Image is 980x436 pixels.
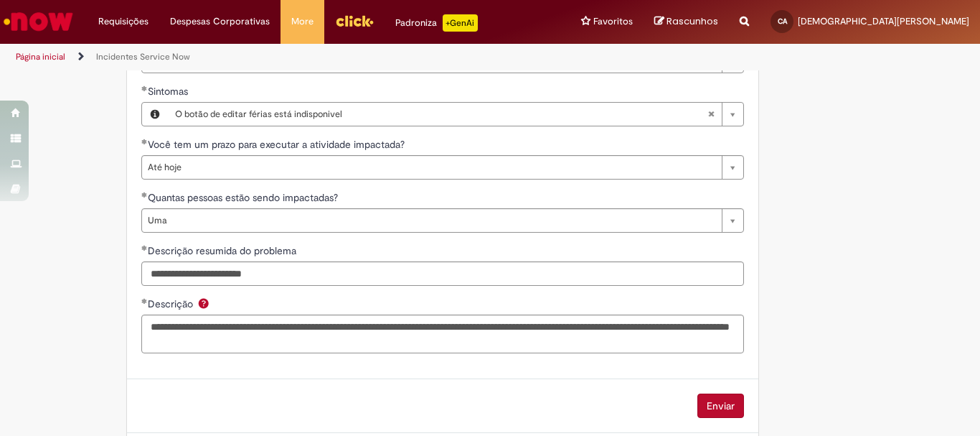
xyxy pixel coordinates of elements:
[700,103,722,126] abbr: Limpar campo Sintomas
[195,297,212,309] span: Ajuda para Descrição
[697,394,744,418] button: Enviar
[141,261,744,286] input: Descrição resumida do problema
[148,156,715,179] span: Até hoje
[1,7,75,36] img: ServiceNow
[168,103,743,126] a: O botão de editar férias está indisponivelLimpar campo Sintomas
[148,138,407,151] span: Você tem um prazo para executar a atividade impactada?
[778,17,787,26] span: CA
[395,14,478,32] div: Padroniza
[175,103,707,126] span: O botão de editar férias está indisponivel
[291,14,314,29] span: More
[141,298,148,304] span: Obrigatório Preenchido
[96,51,190,62] a: Incidentes Service Now
[148,85,191,98] span: Sintomas
[141,192,148,198] span: Obrigatório Preenchido
[141,85,148,91] span: Obrigatório Preenchido
[98,14,149,29] span: Requisições
[170,14,270,29] span: Despesas Corporativas
[654,15,718,29] a: Rascunhos
[148,297,196,310] span: Descrição
[148,244,299,257] span: Descrição resumida do problema
[335,10,374,32] img: click_logo_yellow_360x200.png
[443,14,478,32] p: +GenAi
[141,315,744,353] textarea: Descrição
[148,191,341,204] span: Quantas pessoas estão sendo impactadas?
[593,14,633,29] span: Favoritos
[16,51,65,62] a: Página inicial
[141,139,148,144] span: Obrigatório Preenchido
[11,44,643,70] ul: Trilhas de página
[666,14,718,28] span: Rascunhos
[142,103,168,126] button: Sintomas, Visualizar este registro O botão de editar férias está indisponivel
[148,209,715,232] span: Uma
[141,245,148,251] span: Obrigatório Preenchido
[798,15,969,27] span: [DEMOGRAPHIC_DATA][PERSON_NAME]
